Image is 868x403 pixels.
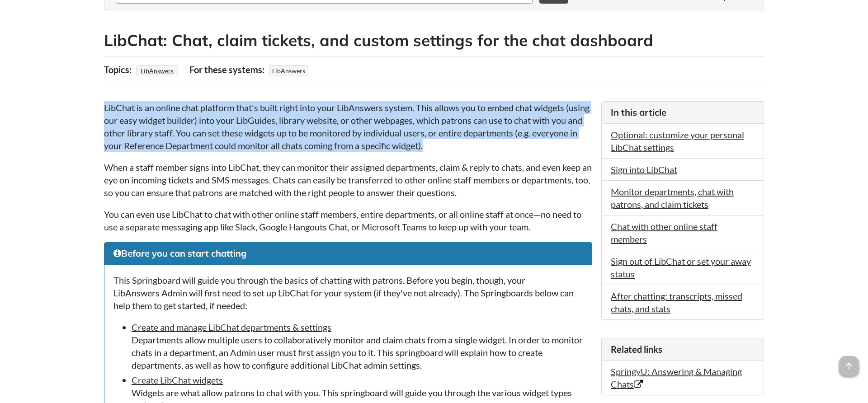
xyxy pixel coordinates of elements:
[611,129,744,153] a: Optional: customize your personal LibChat settings
[104,161,592,199] p: When a staff member signs into LibChat, they can monitor their assigned departments, claim & repl...
[113,274,583,312] p: This Springboard will guide you through the basics of chatting with patrons. Before you begin, th...
[104,101,592,152] p: LibChat is an online chat platform that's built right into your LibAnswers system. This allows yo...
[132,321,583,371] li: Departments allow multiple users to collaboratively monitor and claim chats from a single widget....
[104,61,134,78] div: Topics:
[611,291,742,314] a: After chatting: transcripts, missed chats, and stats
[132,322,331,333] a: Create and manage LibChat departments & settings
[189,61,267,78] div: For these systems:
[132,375,223,385] a: Create LibChat widgets
[269,65,308,76] span: LibAnswers
[839,356,859,376] span: arrow_upward
[611,344,662,355] span: Related links
[113,247,583,260] h3: Before you can start chatting
[139,64,175,77] a: LibAnswers
[611,366,742,389] a: SpringyU: Answering & Managing Chats
[611,186,734,210] a: Monitor departments, chat with patrons, and claim tickets
[104,208,592,233] p: You can even use LibChat to chat with other online staff members, entire departments, or all onli...
[839,357,859,368] a: arrow_upward
[611,106,755,119] h3: In this article
[611,221,717,244] a: Chat with other online staff members
[611,164,677,175] a: Sign into LibChat
[611,256,751,279] a: Sign out of LibChat or set your away status
[104,29,764,52] h2: LibChat: Chat, claim tickets, and custom settings for the chat dashboard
